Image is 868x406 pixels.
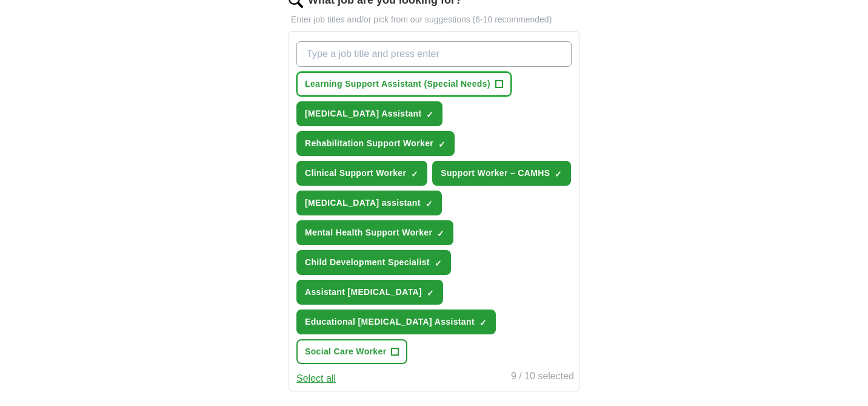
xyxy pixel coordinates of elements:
[305,345,386,358] span: Social Care Worker
[479,318,487,328] span: ✓
[427,288,434,298] span: ✓
[438,140,446,149] span: ✓
[305,256,430,269] span: Child Development Specialist
[296,310,496,334] button: Educational [MEDICAL_DATA] Assistant✓
[305,226,432,239] span: Mental Health Support Worker
[432,161,571,186] button: Support Worker – CAMHS✓
[296,41,572,67] input: Type a job title and press enter
[296,72,512,96] button: Learning Support Assistant (Special Needs)
[296,101,442,126] button: [MEDICAL_DATA] Assistant✓
[426,110,433,120] span: ✓
[296,220,453,245] button: Mental Health Support Worker✓
[296,191,442,215] button: [MEDICAL_DATA] assistant✓
[289,13,579,26] p: Enter job titles and/or pick from our suggestions (6-10 recommended)
[296,339,407,364] button: Social Care Worker
[411,169,418,179] span: ✓
[305,137,433,150] span: Rehabilitation Support Worker
[441,167,550,180] span: Support Worker – CAMHS
[305,167,406,180] span: Clinical Support Worker
[426,199,433,209] span: ✓
[305,197,421,209] span: [MEDICAL_DATA] assistant
[305,286,422,299] span: Assistant [MEDICAL_DATA]
[296,161,427,186] button: Clinical Support Worker✓
[305,316,475,328] span: Educational [MEDICAL_DATA] Assistant
[437,229,444,239] span: ✓
[305,78,490,90] span: Learning Support Assistant (Special Needs)
[305,107,421,120] span: [MEDICAL_DATA] Assistant
[296,250,451,275] button: Child Development Specialist✓
[555,169,562,179] span: ✓
[511,369,574,386] div: 9 / 10 selected
[435,259,442,268] span: ✓
[296,131,455,156] button: Rehabilitation Support Worker✓
[296,371,336,386] button: Select all
[296,280,443,305] button: Assistant [MEDICAL_DATA]✓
